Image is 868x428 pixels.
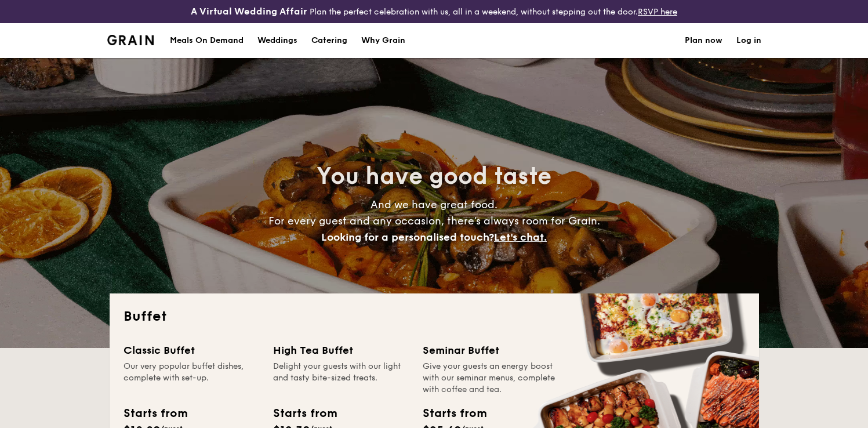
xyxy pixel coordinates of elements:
[423,361,558,396] div: Give your guests an energy boost with our seminar menus, complete with coffee and tea.
[163,23,250,58] a: Meals On Demand
[124,342,259,358] div: Classic Buffet
[321,231,494,244] span: Looking for a personalised touch?
[638,7,677,17] a: RSVP here
[250,23,304,58] a: Weddings
[273,405,336,422] div: Starts from
[736,23,761,58] a: Log in
[124,361,259,396] div: Our very popular buffet dishes, complete with set-up.
[273,342,409,358] div: High Tea Buffet
[268,198,600,244] span: And we have great food. For every guest and any occasion, there’s always room for Grain.
[423,342,558,358] div: Seminar Buffet
[304,23,354,58] a: Catering
[423,405,486,422] div: Starts from
[107,35,154,45] a: Logotype
[170,23,244,58] div: Meals On Demand
[317,162,551,190] span: You have good taste
[124,405,187,422] div: Starts from
[311,23,347,58] h1: Catering
[257,23,297,58] div: Weddings
[361,23,405,58] div: Why Grain
[354,23,412,58] a: Why Grain
[273,361,409,396] div: Delight your guests with our light and tasty bite-sized treats.
[145,5,724,19] div: Plan the perfect celebration with us, all in a weekend, without stepping out the door.
[107,35,154,45] img: Grain
[685,23,722,58] a: Plan now
[191,5,307,19] h4: A Virtual Wedding Affair
[124,307,745,326] h2: Buffet
[494,231,547,244] span: Let's chat.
